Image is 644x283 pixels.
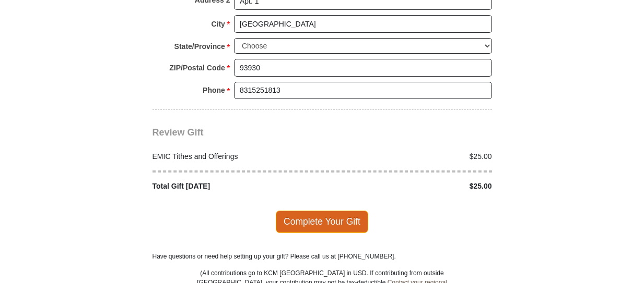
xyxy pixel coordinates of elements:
[147,181,322,192] div: Total Gift [DATE]
[174,39,225,54] strong: State/Province
[322,181,498,192] div: $25.00
[322,151,498,162] div: $25.00
[147,151,322,162] div: EMIC Tithes and Offerings
[153,252,492,261] p: Have questions or need help setting up your gift? Please call us at [PHONE_NUMBER].
[169,60,225,75] strong: ZIP/Postal Code
[276,211,368,232] span: Complete Your Gift
[153,127,204,138] span: Review Gift
[211,17,225,31] strong: City
[203,83,225,97] strong: Phone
